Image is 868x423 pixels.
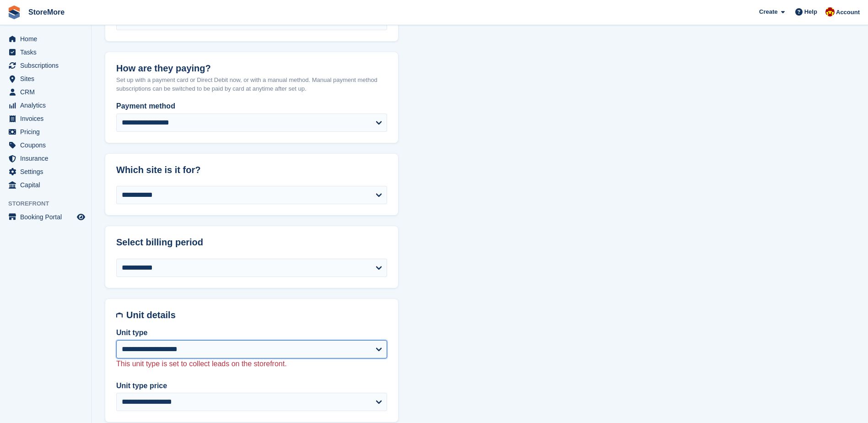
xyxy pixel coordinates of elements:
[7,5,21,19] img: stora-icon-8386f47178a22dfd0bd8f6a31ec36ba5ce8667c1dd55bd0f319d3a0aa187defe.svg
[116,327,387,338] label: Unit type
[5,46,86,59] a: menu
[5,99,86,112] a: menu
[116,76,387,93] p: Set up with a payment card or Direct Debit now, or with a manual method. Manual payment method su...
[20,165,75,178] span: Settings
[20,99,75,112] span: Analytics
[116,63,387,74] h2: How are they paying?
[20,33,75,45] span: Home
[5,86,86,98] a: menu
[5,33,86,45] a: menu
[5,59,86,72] a: menu
[804,7,817,16] span: Help
[5,179,86,191] a: menu
[20,59,75,72] span: Subscriptions
[5,152,86,165] a: menu
[116,101,387,112] label: Payment method
[20,72,75,85] span: Sites
[20,211,75,223] span: Booking Portal
[116,380,387,391] label: Unit type price
[25,5,68,20] a: StoreMore
[116,358,387,369] p: This unit type is set to collect leads on the storefront.
[5,125,86,138] a: menu
[20,86,75,98] span: CRM
[836,8,860,17] span: Account
[116,237,387,248] h2: Select billing period
[825,7,835,16] img: Store More Team
[116,310,123,320] img: unit-details-icon-595b0c5c156355b767ba7b61e002efae458ec76ed5ec05730b8e856ff9ea34a9.svg
[20,179,75,191] span: Capital
[20,46,75,59] span: Tasks
[8,199,91,208] span: Storefront
[5,165,86,178] a: menu
[5,112,86,125] a: menu
[5,72,86,85] a: menu
[116,165,387,175] h2: Which site is it for?
[5,211,86,223] a: menu
[20,152,75,165] span: Insurance
[126,310,387,320] h2: Unit details
[75,211,86,222] a: Preview store
[759,7,777,16] span: Create
[20,139,75,152] span: Coupons
[20,112,75,125] span: Invoices
[20,125,75,138] span: Pricing
[5,139,86,152] a: menu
